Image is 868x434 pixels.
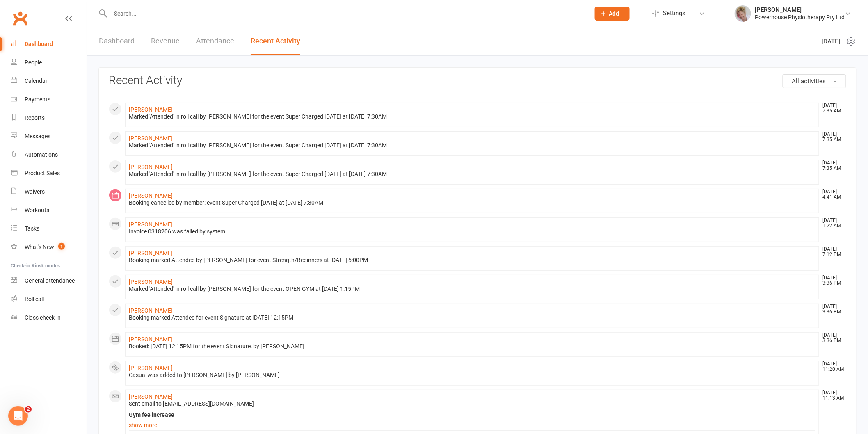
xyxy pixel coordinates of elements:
div: Booked: [DATE] 12:15PM for the event Signature, by [PERSON_NAME] [129,343,815,350]
div: Payments [25,96,50,103]
div: Booking cancelled by member: event Super Charged [DATE] at [DATE] 7:30AM [129,199,815,206]
a: [PERSON_NAME] [129,393,173,400]
span: Settings [663,4,686,23]
div: Powerhouse Physiotherapy Pty Ltd [755,14,845,21]
div: Marked 'Attended' in roll call by [PERSON_NAME] for the event OPEN GYM at [DATE] 1:15PM [129,286,815,292]
div: [PERSON_NAME] [755,6,845,14]
div: People [25,59,42,66]
div: Marked 'Attended' in roll call by [PERSON_NAME] for the event Super Charged [DATE] at [DATE] 7:30AM [129,113,815,120]
div: Calendar [25,78,48,84]
input: Search... [108,8,584,19]
a: [PERSON_NAME] [129,192,173,199]
img: thumb_image1590539733.png [735,5,751,22]
time: [DATE] 1:22 AM [819,218,846,228]
a: [PERSON_NAME] [129,365,173,371]
div: Marked 'Attended' in roll call by [PERSON_NAME] for the event Super Charged [DATE] at [DATE] 7:30AM [129,142,815,149]
a: [PERSON_NAME] [129,135,173,142]
div: Product Sales [25,170,60,176]
time: [DATE] 7:35 AM [819,160,846,171]
div: Tasks [25,225,39,232]
div: Automations [25,151,58,158]
button: Add [595,7,630,21]
div: Booking marked Attended for event Signature at [DATE] 12:15PM [129,314,815,321]
a: What's New1 [11,238,87,256]
button: All activities [783,74,846,88]
a: Payments [11,90,87,109]
span: All activities [792,78,826,85]
a: [PERSON_NAME] [129,164,173,170]
a: Attendance [196,27,234,55]
a: Recent Activity [251,27,300,55]
a: Messages [11,127,87,146]
time: [DATE] 3:36 PM [819,333,846,343]
a: Waivers [11,183,87,201]
a: [PERSON_NAME] [129,221,173,228]
a: [PERSON_NAME] [129,307,173,314]
a: Calendar [11,72,87,90]
time: [DATE] 4:41 AM [819,189,846,200]
div: Class check-in [25,314,61,321]
a: Roll call [11,290,87,308]
div: Workouts [25,207,49,213]
span: [DATE] [822,37,841,46]
div: What's New [25,244,54,250]
a: Tasks [11,219,87,238]
span: Add [609,10,619,17]
div: Reports [25,114,45,121]
div: Messages [25,133,50,139]
div: Roll call [25,296,44,302]
a: Automations [11,146,87,164]
div: Marked 'Attended' in roll call by [PERSON_NAME] for the event Super Charged [DATE] at [DATE] 7:30AM [129,171,815,178]
div: General attendance [25,277,75,284]
a: [PERSON_NAME] [129,336,173,343]
a: General attendance kiosk mode [11,272,87,290]
span: 2 [25,406,32,413]
span: 1 [58,243,65,250]
a: Workouts [11,201,87,219]
iframe: Intercom live chat [8,406,28,426]
a: [PERSON_NAME] [129,250,173,256]
a: Dashboard [99,27,135,55]
time: [DATE] 7:35 AM [819,132,846,142]
time: [DATE] 7:35 AM [819,103,846,114]
div: Invoice 0318206 was failed by system [129,228,815,235]
div: Booking marked Attended by [PERSON_NAME] for event Strength/Beginners at [DATE] 6:00PM [129,257,815,264]
a: Revenue [151,27,180,55]
time: [DATE] 3:36 PM [819,275,846,286]
div: Casual was added to [PERSON_NAME] by [PERSON_NAME] [129,372,815,379]
a: Class kiosk mode [11,308,87,327]
time: [DATE] 11:13 AM [819,390,846,401]
a: [PERSON_NAME] [129,106,173,113]
h3: Recent Activity [109,74,846,87]
div: Dashboard [25,41,53,47]
a: Dashboard [11,35,87,53]
a: Reports [11,109,87,127]
time: [DATE] 11:20 AM [819,361,846,372]
div: Waivers [25,188,45,195]
a: show more [129,419,815,431]
a: [PERSON_NAME] [129,279,173,285]
a: Clubworx [10,8,30,29]
a: Product Sales [11,164,87,183]
time: [DATE] 3:36 PM [819,304,846,315]
div: Gym fee increase [129,411,815,418]
span: Sent email to [EMAIL_ADDRESS][DOMAIN_NAME] [129,400,254,407]
a: People [11,53,87,72]
time: [DATE] 7:12 PM [819,247,846,257]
